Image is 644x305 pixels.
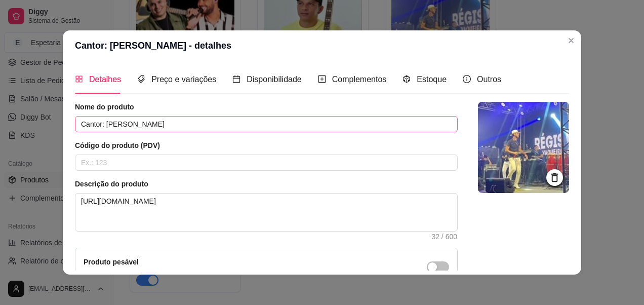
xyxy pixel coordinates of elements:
[463,75,471,83] span: info-circle
[332,75,387,84] span: Complementos
[84,258,139,266] label: Produto pesável
[75,140,458,150] article: Código do produto (PDV)
[89,75,121,84] span: Detalhes
[63,30,581,61] header: Cantor: [PERSON_NAME] - detalhes
[318,75,326,83] span: plus-square
[75,75,83,83] span: appstore
[477,75,501,84] span: Outros
[478,102,569,193] img: logo da loja
[75,155,458,171] input: Ex.: 123
[75,194,457,231] textarea: [URL][DOMAIN_NAME]
[75,116,458,132] input: Ex.: Hamburguer de costela
[402,75,411,83] span: code-sandbox
[75,102,458,112] article: Nome do produto
[84,270,395,278] p: Ao marcar essa opção o valor do produto será desconsiderado da forma unitária e começará a valer ...
[247,75,302,84] span: Disponibilidade
[232,75,240,83] span: calendar
[417,75,447,84] span: Estoque
[563,32,579,49] button: Close
[137,75,145,83] span: tags
[151,75,216,84] span: Preço e variações
[75,179,458,189] article: Descrição do produto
